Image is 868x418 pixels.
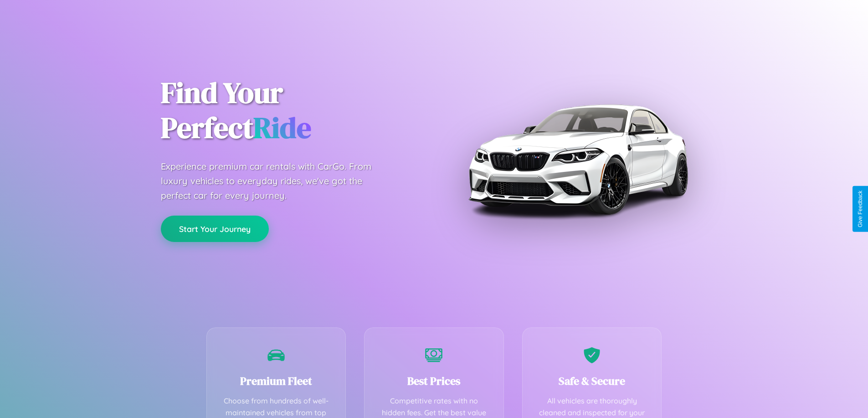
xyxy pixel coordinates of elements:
span: Ride [253,108,311,147]
h3: Best Prices [378,373,490,388]
h1: Find Your Perfect [161,76,421,146]
h3: Premium Fleet [221,373,332,388]
p: Experience premium car rentals with CarGo. From luxury vehicles to everyday rides, we've got the ... [161,159,389,203]
h3: Safe & Secure [536,373,648,388]
button: Start Your Journey [161,216,269,242]
img: Premium BMW car rental vehicle [464,45,692,273]
div: Give Feedback [857,191,863,227]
